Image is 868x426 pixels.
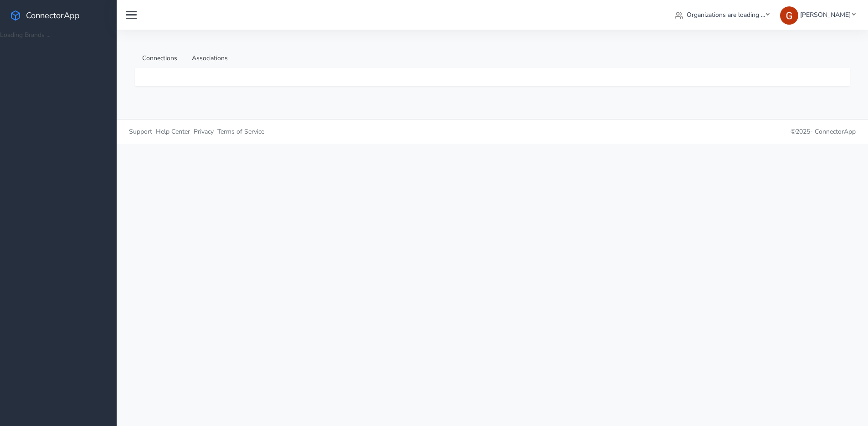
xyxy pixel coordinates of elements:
[800,10,851,19] span: [PERSON_NAME]
[185,48,235,68] a: Associations
[26,10,80,21] span: ConnectorApp
[776,6,859,23] a: [PERSON_NAME]
[194,127,214,136] span: Privacy
[129,127,152,136] span: Support
[780,6,798,25] img: Greg Clemmons
[815,127,856,136] span: ConnectorApp
[671,6,773,23] a: Organizations are loading ...
[217,127,264,136] span: Terms of Service
[499,127,856,136] p: © 2025 -
[687,10,765,19] span: Organizations are loading ...
[135,48,185,68] a: Connections
[156,127,190,136] span: Help Center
